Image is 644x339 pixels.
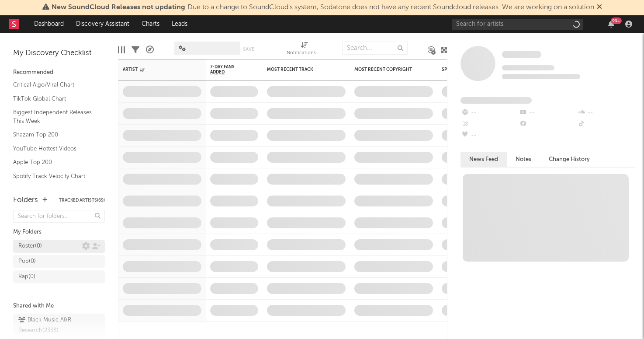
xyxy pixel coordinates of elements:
[13,144,96,154] a: YouTube Hottest Videos
[460,130,519,141] div: --
[13,157,96,167] a: Apple Top 200
[146,37,154,63] div: A&R Pipeline
[460,97,532,104] span: Fans Added by Platform
[502,74,580,79] span: 0 fans last week
[13,270,105,283] a: Rap(0)
[460,152,507,167] button: News Feed
[13,94,96,104] a: TikTok Global Chart
[18,256,36,267] div: Pop ( 0 )
[13,108,96,126] a: Biggest Independent Releases This Week
[13,171,96,181] a: Spotify Track Velocity Chart
[502,65,554,70] span: Tracking Since: [DATE]
[597,4,602,11] span: Dismiss
[540,152,599,167] button: Change History
[13,210,105,223] input: Search for folders...
[13,48,105,59] div: My Discovery Checklist
[287,48,322,59] div: Notifications (Artist)
[13,80,96,90] a: Critical Algo/Viral Chart
[118,37,125,63] div: Edit Columns
[135,15,166,33] a: Charts
[13,195,38,206] div: Folders
[13,227,105,238] div: My Folders
[577,119,635,130] div: --
[267,67,332,72] div: Most Recent Track
[243,47,254,52] button: Save
[52,4,594,11] span: : Due to a change to SoundCloud's system, Sodatone does not have any recent Soundcloud releases. ...
[18,272,35,282] div: Rap ( 0 )
[13,240,105,253] a: Roster(0)
[611,17,622,24] div: 99 +
[70,15,135,33] a: Discovery Assistant
[460,107,519,119] div: --
[354,67,420,72] div: Most Recent Copyright
[210,64,245,75] span: 7-Day Fans Added
[460,119,519,130] div: --
[13,301,105,311] div: Shared with Me
[502,51,541,58] span: Some Artist
[28,15,70,33] a: Dashboard
[13,67,105,78] div: Recommended
[577,107,635,119] div: --
[519,119,577,130] div: --
[608,21,614,28] button: 99+
[287,37,322,63] div: Notifications (Artist)
[507,152,540,167] button: Notes
[442,67,507,72] div: Spotify Monthly Listeners
[166,15,194,33] a: Leads
[13,255,105,268] a: Pop(0)
[342,42,408,55] input: Search...
[52,4,185,11] span: New SoundCloud Releases not updating
[502,50,541,59] a: Some Artist
[452,19,583,30] input: Search for artists
[13,130,96,140] a: Shazam Top 200
[123,67,188,72] div: Artist
[519,107,577,119] div: --
[18,241,42,252] div: Roster ( 0 )
[59,198,105,203] button: Tracked Artists(69)
[132,37,139,63] div: Filters
[18,315,97,336] div: Black Music A&R Research ( 2338 )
